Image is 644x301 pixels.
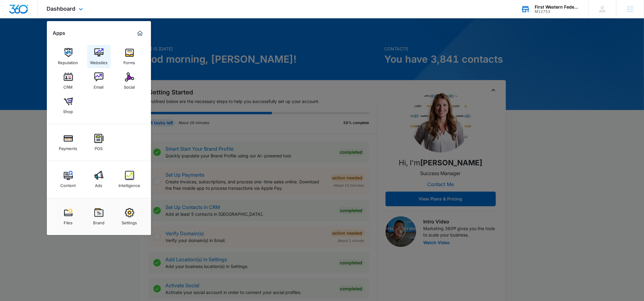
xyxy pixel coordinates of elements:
div: Intelligence [119,180,140,188]
div: Websites [90,57,107,65]
div: Email [94,82,104,90]
a: Settings [118,205,141,228]
div: CRM [64,82,73,90]
div: POS [95,143,103,151]
a: Intelligence [118,168,141,191]
h2: Apps [53,30,66,36]
a: Websites [87,45,111,68]
a: Files [57,205,80,228]
a: Forms [118,45,141,68]
div: Forms [124,57,135,65]
a: Reputation [57,45,80,68]
div: Files [64,217,73,225]
a: POS [87,131,111,154]
a: Email [87,69,111,93]
div: Brand [93,217,104,225]
a: CRM [57,69,80,93]
div: Settings [122,217,137,225]
a: Marketing 360® Dashboard [135,28,145,38]
a: Shop [57,94,80,117]
div: account id [535,9,579,14]
div: Ads [95,180,103,188]
div: Social [124,82,135,90]
div: Content [61,180,76,188]
a: Brand [87,205,111,228]
a: Payments [57,131,80,154]
div: Shop [63,106,73,114]
a: Content [57,168,80,191]
a: Ads [87,168,111,191]
div: Payments [59,143,77,151]
div: Reputation [58,57,78,65]
span: Dashboard [47,6,76,12]
a: Social [118,69,141,93]
div: account name [535,5,579,9]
